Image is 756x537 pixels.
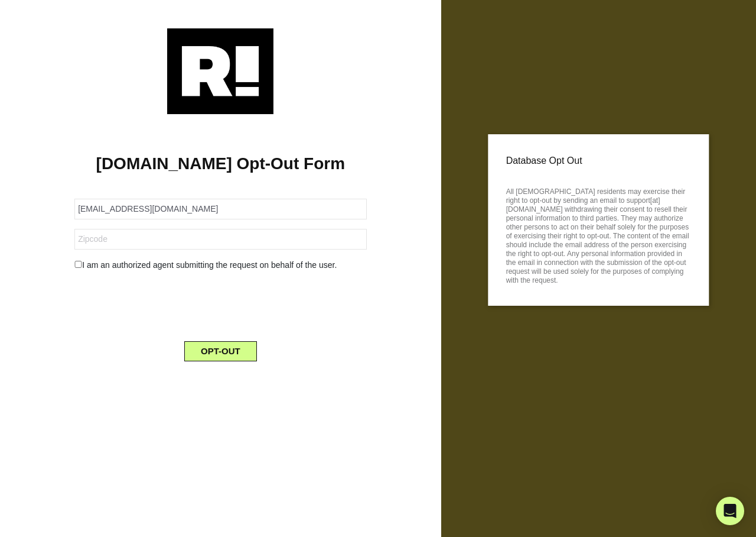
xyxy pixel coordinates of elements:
[131,281,310,327] iframe: reCAPTCHA
[18,154,423,174] h1: [DOMAIN_NAME] Opt-Out Form
[74,229,366,250] input: Zipcode
[716,497,744,525] div: Open Intercom Messenger
[506,184,691,285] p: All [DEMOGRAPHIC_DATA] residents may exercise their right to opt-out by sending an email to suppo...
[74,199,366,219] input: Email Address
[167,28,273,114] img: Retention.com
[506,152,691,170] p: Database Opt Out
[66,259,375,271] div: I am an authorized agent submitting the request on behalf of the user.
[184,341,257,361] button: OPT-OUT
